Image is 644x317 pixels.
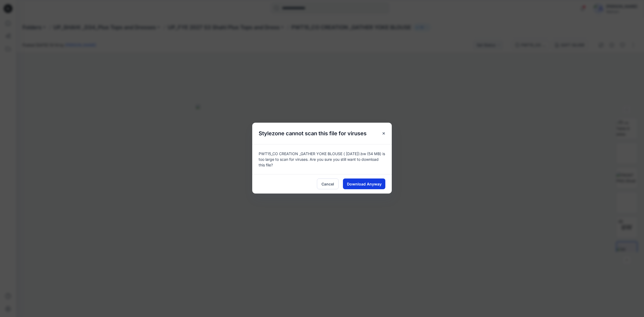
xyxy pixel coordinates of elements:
[343,178,385,189] button: Download Anyway
[379,129,389,138] button: Close
[321,181,334,187] span: Cancel
[317,178,339,189] button: Cancel
[252,123,373,144] h5: Stylezone cannot scan this file for viruses
[252,144,392,174] div: PWT15_CO CREATION _GATHER YOKE BLOUSE ( [DATE]).bw (54 MB) is too large to scan for viruses. Are ...
[347,181,382,187] span: Download Anyway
